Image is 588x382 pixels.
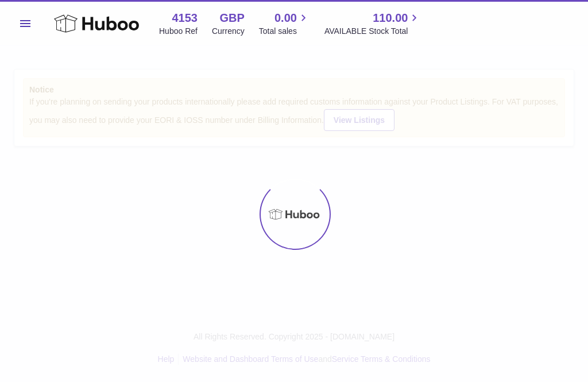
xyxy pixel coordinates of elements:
div: Currency [212,26,245,37]
span: Total sales [259,26,310,37]
a: 0.00 Total sales [259,10,310,37]
a: 110.00 AVAILABLE Stock Total [324,10,421,37]
span: AVAILABLE Stock Total [324,26,421,37]
strong: GBP [219,10,244,26]
strong: 4153 [172,10,198,26]
span: 0.00 [274,10,297,26]
div: Huboo Ref [159,26,198,37]
span: 110.00 [373,10,408,26]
